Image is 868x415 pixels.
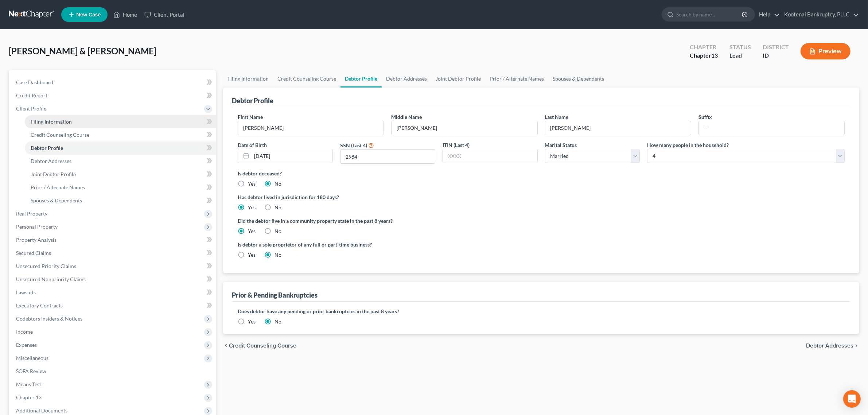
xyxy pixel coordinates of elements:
div: Open Intercom Messenger [843,390,861,408]
i: chevron_right [853,343,859,349]
span: Client Profile [16,105,46,112]
label: No [275,180,281,187]
label: Yes [248,318,256,325]
label: Yes [248,228,256,235]
span: Miscellaneous [16,355,48,361]
span: Unsecured Priority Claims [16,263,76,269]
a: Unsecured Nonpriority Claims [10,273,216,286]
div: District [763,43,789,51]
a: Case Dashboard [10,76,216,89]
label: No [275,318,281,325]
a: Client Portal [141,8,188,21]
a: Debtor Addresses [25,155,216,168]
button: Debtor Addresses chevron_right [806,343,859,349]
span: Debtor Addresses [31,158,71,164]
a: Spouses & Dependents [25,194,216,207]
a: Joint Debtor Profile [431,70,485,88]
span: Debtor Addresses [806,343,853,349]
a: Joint Debtor Profile [25,168,216,181]
label: Did the debtor live in a community property state in the past 8 years? [238,217,845,225]
span: [PERSON_NAME] & [PERSON_NAME] [9,46,156,56]
span: Chapter 13 [16,394,42,400]
a: Debtor Profile [340,70,382,88]
div: Debtor Profile [232,96,273,105]
input: Search by name... [676,8,743,21]
span: SOFA Review [16,368,46,374]
span: Case Dashboard [16,79,53,85]
span: Personal Property [16,224,58,230]
span: Debtor Profile [31,145,63,151]
label: Marital Status [545,141,577,149]
a: Prior / Alternate Names [25,181,216,194]
span: Expenses [16,342,37,348]
input: -- [545,121,691,135]
input: -- [238,121,384,135]
label: Is debtor deceased? [238,170,845,177]
input: XXXX [340,150,435,163]
label: Does debtor have any pending or prior bankruptcies in the past 8 years? [238,307,845,315]
label: SSN (Last 4) [340,141,367,149]
span: 13 [711,52,718,59]
label: Date of Birth [238,141,267,149]
a: Debtor Profile [25,141,216,155]
a: Filing Information [223,70,273,88]
span: Credit Report [16,92,47,98]
input: -- [699,121,844,135]
span: Lawsuits [16,289,36,295]
label: Yes [248,204,256,211]
label: Is debtor a sole proprietor of any full or part-time business? [238,241,537,248]
span: Real Property [16,210,47,217]
label: How many people in the household? [647,141,729,149]
a: Credit Counseling Course [273,70,340,88]
div: Lead [729,51,751,60]
span: Executory Contracts [16,302,63,309]
label: ITIN (Last 4) [443,141,470,149]
span: Filing Information [31,119,72,125]
a: Unsecured Priority Claims [10,260,216,273]
span: Codebtors Insiders & Notices [16,315,82,322]
a: Prior / Alternate Names [485,70,548,88]
a: Spouses & Dependents [548,70,608,88]
span: Additional Documents [16,407,67,414]
span: Means Test [16,381,41,387]
span: Secured Claims [16,250,51,256]
div: Chapter [690,51,718,60]
label: Has debtor lived in jurisdiction for 180 days? [238,193,845,201]
label: Yes [248,251,256,259]
a: SOFA Review [10,365,216,378]
input: MM/DD/YYYY [252,149,332,163]
div: Status [729,43,751,51]
span: New Case [76,12,101,18]
a: Lawsuits [10,286,216,299]
input: M.I [392,121,537,135]
input: XXXX [443,149,537,163]
span: Credit Counseling Course [31,132,89,138]
button: Preview [801,43,851,59]
a: Executory Contracts [10,299,216,312]
label: Yes [248,180,256,187]
label: Last Name [545,113,569,121]
a: Help [755,8,780,21]
span: Unsecured Nonpriority Claims [16,276,86,282]
a: Debtor Addresses [382,70,431,88]
a: Secured Claims [10,247,216,260]
div: ID [763,51,789,60]
a: Property Analysis [10,233,216,247]
span: Spouses & Dependents [31,197,82,203]
span: Property Analysis [16,237,57,243]
a: Credit Report [10,89,216,102]
span: Credit Counseling Course [229,343,296,349]
button: chevron_left Credit Counseling Course [223,343,296,349]
i: chevron_left [223,343,229,349]
label: No [275,228,281,235]
label: No [275,204,281,211]
label: Suffix [698,113,712,121]
a: Home [110,8,141,21]
label: Middle Name [391,113,422,121]
a: Kootenai Bankruptcy, PLLC [781,8,859,21]
span: Joint Debtor Profile [31,171,76,177]
div: Chapter [690,43,718,51]
a: Filing Information [25,115,216,128]
label: First Name [238,113,263,121]
a: Credit Counseling Course [25,128,216,141]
